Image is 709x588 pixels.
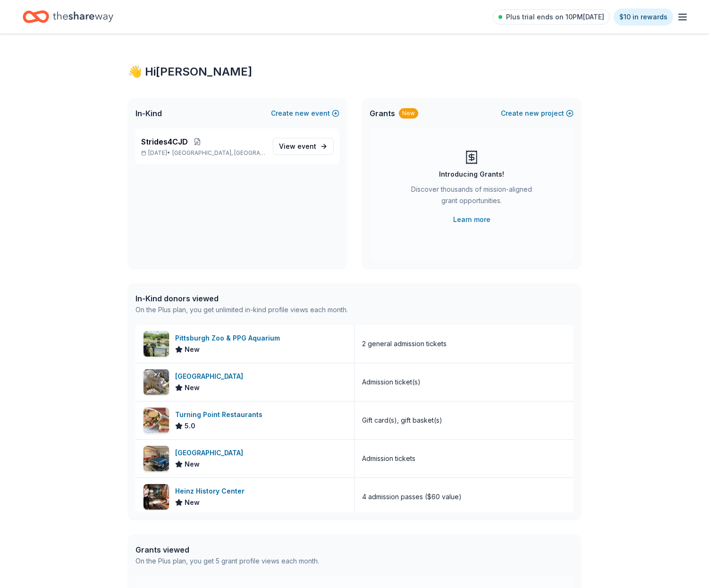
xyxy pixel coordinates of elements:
span: [GEOGRAPHIC_DATA], [GEOGRAPHIC_DATA] [172,149,265,157]
span: 5.0 [185,420,195,432]
div: Introducing Grants! [439,169,504,180]
img: Image for Pittsburgh Zoo & PPG Aquarium [143,331,169,357]
span: Plus trial ends on 10PM[DATE] [506,11,604,23]
a: View event [273,138,334,155]
span: New [185,459,200,470]
span: New [185,497,200,508]
img: Image for AACA Museum [143,446,169,471]
div: Gift card(s), gift basket(s) [362,415,442,426]
div: Heinz History Center [175,486,248,497]
div: Turning Point Restaurants [175,409,266,420]
div: Admission ticket(s) [362,376,421,388]
img: Image for Erie Zoo [143,369,169,395]
div: Admission tickets [362,453,415,464]
span: Grants [370,108,395,119]
button: Createnewproject [501,108,574,119]
span: View [279,141,316,152]
span: New [185,344,200,355]
button: Createnewevent [271,108,339,119]
span: New [185,382,200,393]
div: Discover thousands of mission-aligned grant opportunities. [407,184,536,210]
div: On the Plus plan, you get 5 grant profile views each month. [135,555,319,567]
p: [DATE] • [141,149,265,157]
span: new [295,108,309,119]
div: New [399,108,418,119]
div: Grants viewed [135,544,319,555]
img: Image for Turning Point Restaurants [143,408,169,433]
div: On the Plus plan, you get unlimited in-kind profile views each month. [135,304,348,315]
div: [GEOGRAPHIC_DATA] [175,447,247,459]
div: 4 admission passes ($60 value) [362,491,462,503]
a: Learn more [453,214,490,225]
div: 2 general admission tickets [362,338,447,349]
span: event [297,142,316,150]
div: [GEOGRAPHIC_DATA] [175,371,247,382]
span: new [525,108,539,119]
span: Strides4CJD [141,136,188,147]
div: 👋 Hi [PERSON_NAME] [128,64,581,79]
div: Pittsburgh Zoo & PPG Aquarium [175,332,284,344]
a: Home [23,6,113,28]
img: Image for Heinz History Center [143,484,169,510]
a: Plus trial ends on 10PM[DATE] [493,9,610,25]
a: $10 in rewards [614,9,673,26]
span: In-Kind [135,108,162,119]
div: In-Kind donors viewed [135,293,348,304]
